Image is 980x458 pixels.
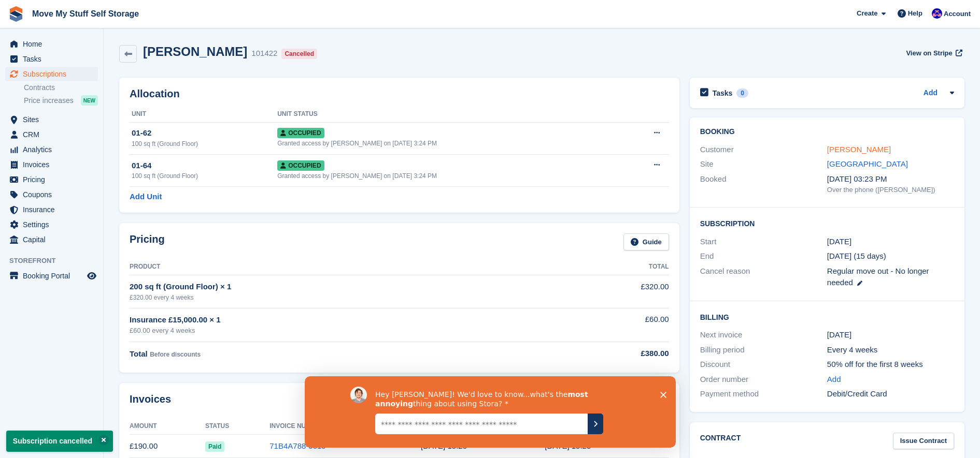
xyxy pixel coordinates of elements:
div: Cancel reason [700,265,827,289]
a: menu [5,127,98,142]
span: Help [908,8,922,19]
div: Every 4 weeks [827,344,954,356]
div: £60.00 every 4 weeks [130,326,552,336]
h2: Allocation [130,88,669,100]
td: £320.00 [552,275,669,308]
div: 100 sq ft (Ground Floor) [132,139,277,149]
span: Create [857,8,877,19]
div: £380.00 [552,348,669,360]
div: 101422 [251,48,277,60]
a: menu [5,172,98,187]
div: Payment method [700,388,827,400]
div: Booked [700,173,827,195]
span: Booking Portal [23,269,85,283]
th: Total [552,259,669,275]
div: [DATE] 03:23 PM [827,173,954,185]
h2: Subscription [700,218,954,228]
td: £190.00 [130,435,205,458]
time: 2025-08-13 00:00:00 UTC [827,236,851,248]
a: Add Unit [130,191,162,203]
a: Add [924,87,938,99]
span: Sites [23,112,85,127]
th: Unit Status [277,106,622,123]
a: menu [5,232,98,247]
a: menu [5,52,98,66]
a: Move My Stuff Self Storage [28,5,143,22]
span: Tasks [23,52,85,66]
div: NEW [81,95,98,106]
span: View on Stripe [906,48,952,58]
div: 01-62 [132,127,277,139]
a: 71B4A788-3815 [269,441,325,450]
span: Settings [23,217,85,232]
div: 200 sq ft (Ground Floor) × 1 [130,281,552,293]
a: [PERSON_NAME] [827,145,891,154]
a: menu [5,157,98,172]
th: Status [205,418,269,435]
a: Add [827,374,841,386]
img: stora-icon-8386f47178a22dfd0bd8f6a31ec36ba5ce8667c1dd55bd0f319d3a0aa187defe.svg [8,6,24,22]
div: Order number [700,374,827,386]
a: Price increases NEW [24,95,98,106]
img: Jade Whetnall [932,8,942,19]
div: 100 sq ft (Ground Floor) [132,171,277,181]
th: Amount [130,418,205,435]
div: Discount [700,359,827,371]
a: Preview store [86,270,98,282]
div: 0 [736,88,748,98]
span: Occupied [277,128,324,138]
h2: Invoices [130,393,171,410]
a: Guide [623,233,669,250]
a: menu [5,269,98,283]
div: Next invoice [700,329,827,341]
span: Regular move out - No longer needed [827,267,929,287]
span: Insurance [23,202,85,217]
th: Product [130,259,552,275]
h2: Tasks [713,88,733,98]
span: Home [23,37,85,51]
div: Granted access by [PERSON_NAME] on [DATE] 3:24 PM [277,171,622,181]
a: menu [5,67,98,81]
time: 2025-08-13 14:23:02 UTC [545,441,591,450]
div: Customer [700,144,827,156]
span: Before discounts [150,351,201,358]
h2: Contract [700,433,741,450]
div: Over the phone ([PERSON_NAME]) [827,185,954,195]
span: Storefront [9,256,103,266]
a: menu [5,37,98,51]
div: Debit/Credit Card [827,388,954,400]
a: Issue Contract [893,433,954,450]
span: Analytics [23,142,85,157]
div: Insurance £15,000.00 × 1 [130,314,552,326]
div: Billing period [700,344,827,356]
time: 2025-08-14 14:23:02 UTC [421,441,467,450]
a: menu [5,112,98,127]
span: Paid [205,441,224,452]
a: menu [5,217,98,232]
th: Unit [130,106,277,123]
span: Coupons [23,187,85,202]
span: Subscriptions [23,67,85,81]
a: menu [5,187,98,202]
h2: [PERSON_NAME] [143,45,247,58]
div: Start [700,236,827,248]
div: Site [700,158,827,170]
span: Account [944,9,971,19]
span: Pricing [23,172,85,187]
td: £60.00 [552,308,669,342]
div: 01-64 [132,160,277,172]
h2: Pricing [130,233,165,250]
a: Contracts [24,83,98,93]
a: View on Stripe [902,45,964,62]
div: £320.00 every 4 weeks [130,293,552,302]
h2: Billing [700,312,954,322]
a: menu [5,202,98,217]
span: Invoices [23,157,85,172]
span: Total [130,349,148,358]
